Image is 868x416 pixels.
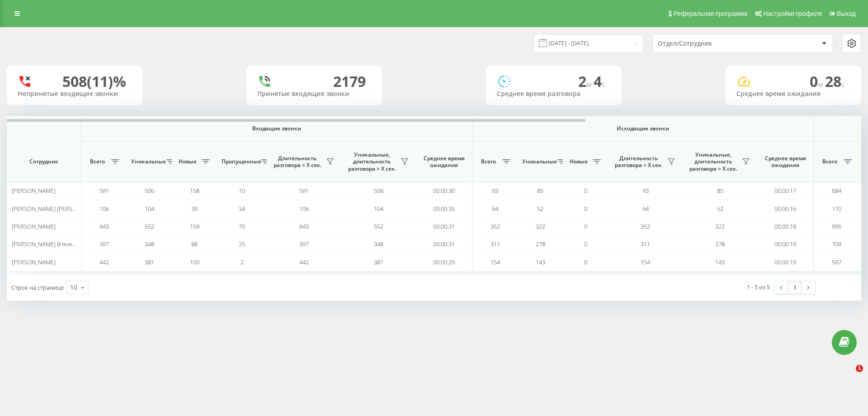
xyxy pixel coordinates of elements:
[537,186,543,195] span: 85
[99,240,109,248] span: 397
[757,253,814,271] td: 00:00:19
[837,365,859,387] iframe: Intercom live chat
[99,258,109,266] span: 442
[191,240,198,248] span: 88
[832,222,841,230] span: 995
[239,186,245,195] span: 10
[584,240,587,248] span: 0
[757,218,814,235] td: 00:00:18
[18,90,132,98] div: Непринятые входящие звонки
[271,155,323,169] span: Длительность разговора > Х сек.
[491,240,500,248] span: 311
[62,73,126,90] div: 508 (11)%
[567,158,590,165] span: Новые
[818,79,825,89] span: м
[764,155,807,169] span: Среднее время ожидания
[825,72,845,91] span: 28
[86,158,108,165] span: Всего
[492,205,498,213] span: 64
[299,186,309,195] span: 591
[257,90,371,98] div: Принятые входящие звонки
[717,186,723,195] span: 85
[736,90,850,98] div: Среднее время ожидания
[239,240,245,248] span: 25
[856,365,863,372] span: 1
[642,186,649,195] span: 93
[715,240,725,248] span: 278
[641,240,650,248] span: 311
[613,155,665,169] span: Длительность разговора > Х сек.
[99,222,109,230] span: 643
[584,222,587,230] span: 0
[477,158,500,165] span: Всего
[145,258,154,266] span: 381
[131,158,164,165] span: Уникальные
[757,235,814,253] td: 00:00:19
[99,186,109,195] span: 591
[374,240,383,248] span: 348
[586,79,594,89] span: м
[832,205,841,213] span: 170
[416,182,472,200] td: 00:00:30
[176,158,199,165] span: Новые
[239,222,245,230] span: 70
[832,240,841,248] span: 709
[717,205,723,213] span: 52
[673,10,747,17] span: Реферальная программа
[837,10,856,17] span: Выход
[578,72,594,91] span: 2
[12,186,56,195] span: [PERSON_NAME]
[492,186,498,195] span: 93
[416,200,472,217] td: 00:00:35
[416,218,472,235] td: 00:00:31
[642,205,649,213] span: 64
[584,205,587,213] span: 0
[191,205,198,213] span: 39
[416,235,472,253] td: 00:00:31
[810,72,825,91] span: 0
[222,158,258,165] span: Пропущенные
[584,258,587,266] span: 0
[832,258,841,266] span: 597
[190,222,199,230] span: 159
[99,205,109,213] span: 106
[687,151,739,172] span: Уникальные, длительность разговора > Х сек.
[715,258,725,266] span: 143
[747,282,770,292] div: 1 - 5 из 5
[12,240,84,248] span: [PERSON_NAME] В'ячеслав
[14,158,73,165] span: Сотрудник
[536,240,545,248] span: 278
[145,205,154,213] span: 104
[299,240,309,248] span: 397
[416,253,472,271] td: 00:00:29
[658,40,766,48] div: Отдел/Сотрудник
[105,125,448,132] span: Входящие звонки
[757,200,814,217] td: 00:00:16
[763,10,822,17] span: Настройки профиля
[522,158,555,165] span: Уникальные
[145,186,154,195] span: 506
[190,186,199,195] span: 158
[299,205,309,213] span: 106
[374,258,383,266] span: 381
[594,72,605,91] span: 4
[841,79,845,89] span: c
[757,182,814,200] td: 00:00:17
[241,258,244,266] span: 2
[641,258,650,266] span: 154
[491,258,500,266] span: 154
[190,258,199,266] span: 100
[346,151,398,172] span: Уникальные, длительность разговора > Х сек.
[145,240,154,248] span: 348
[497,90,611,98] div: Среднее время разговора
[70,283,77,292] div: 10
[536,258,545,266] span: 143
[494,125,793,132] span: Исходящие звонки
[818,158,841,165] span: Всего
[602,79,605,89] span: c
[12,222,56,230] span: [PERSON_NAME]
[333,73,366,90] div: 2179
[12,205,101,213] span: [PERSON_NAME] [PERSON_NAME]
[374,205,383,213] span: 104
[423,155,465,169] span: Среднее время ожидания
